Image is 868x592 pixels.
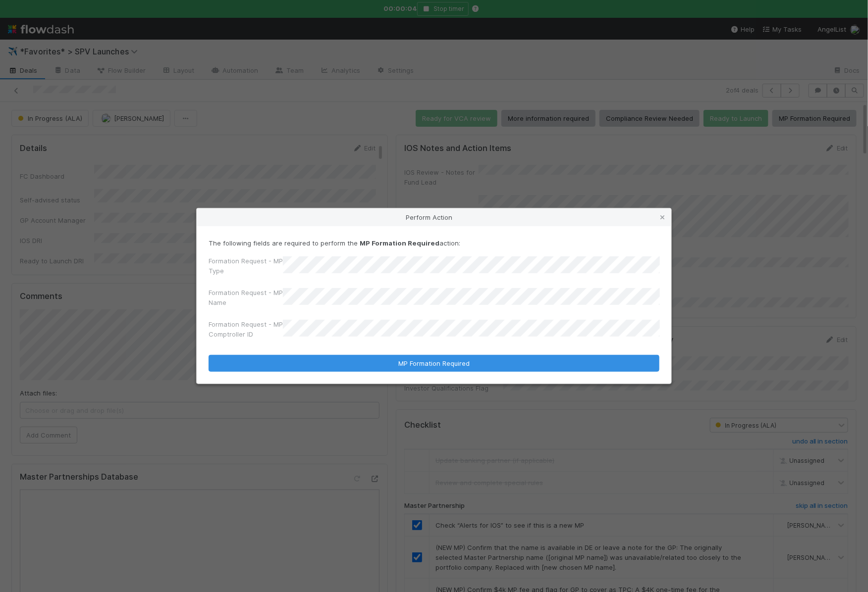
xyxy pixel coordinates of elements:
[197,208,671,226] div: Perform Action
[209,256,283,276] label: Formation Request - MP Type
[209,238,659,248] p: The following fields are required to perform the action:
[360,239,439,247] strong: MP Formation Required
[209,319,283,339] label: Formation Request - MP Comptroller ID
[209,355,659,372] button: MP Formation Required
[209,288,283,307] label: Formation Request - MP Name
